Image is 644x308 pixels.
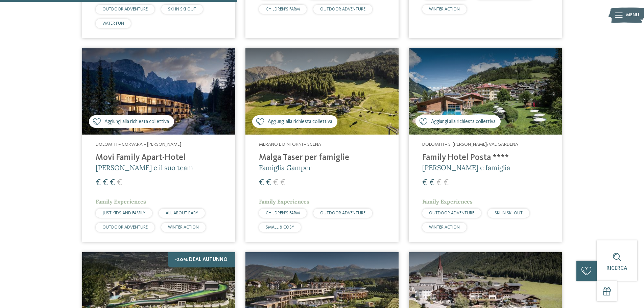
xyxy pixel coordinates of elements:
span: [PERSON_NAME] e il suo team [96,163,193,172]
span: WINTER ACTION [168,225,199,230]
span: OUTDOOR ADVENTURE [320,211,365,215]
span: WINTER ACTION [429,7,460,11]
span: SKI-IN SKI-OUT [495,211,523,215]
span: Family Experiences [259,198,309,205]
span: € [444,179,449,187]
span: CHILDREN’S FARM [266,211,300,215]
span: ALL ABOUT BABY [166,211,198,215]
span: € [110,179,115,187]
span: € [259,179,264,187]
span: OUTDOOR ADVENTURE [429,211,474,215]
span: SKI-IN SKI-OUT [168,7,196,11]
span: € [436,179,442,187]
span: Famiglia Gamper [259,163,312,172]
span: € [280,179,285,187]
span: Dolomiti – S. [PERSON_NAME]/Val Gardena [422,142,518,147]
span: Merano e dintorni – Scena [259,142,321,147]
span: Dolomiti – Corvara – [PERSON_NAME] [96,142,181,147]
img: Cercate un hotel per famiglie? Qui troverete solo i migliori! [245,48,399,135]
a: Cercate un hotel per famiglie? Qui troverete solo i migliori! Aggiungi alla richiesta collettiva ... [245,48,399,242]
span: CHILDREN’S FARM [266,7,300,11]
span: € [273,179,278,187]
span: OUTDOOR ADVENTURE [102,7,148,11]
a: Cercate un hotel per famiglie? Qui troverete solo i migliori! Aggiungi alla richiesta collettiva ... [409,48,562,242]
img: Cercate un hotel per famiglie? Qui troverete solo i migliori! [82,48,235,135]
span: Aggiungi alla richiesta collettiva [431,118,496,125]
span: € [266,179,271,187]
span: SMALL & COSY [266,225,294,230]
span: JUST KIDS AND FAMILY [102,211,145,215]
img: Cercate un hotel per famiglie? Qui troverete solo i migliori! [409,48,562,135]
h4: Malga Taser per famiglie [259,153,385,163]
span: OUTDOOR ADVENTURE [320,7,365,11]
span: WINTER ACTION [429,225,460,230]
span: € [117,179,122,187]
span: Family Experiences [422,198,473,205]
span: € [103,179,108,187]
span: Family Experiences [96,198,146,205]
span: OUTDOOR ADVENTURE [102,225,148,230]
span: € [422,179,427,187]
span: WATER FUN [102,21,124,26]
span: Aggiungi alla richiesta collettiva [104,118,169,125]
span: € [429,179,434,187]
h4: Family Hotel Posta **** [422,153,548,163]
span: [PERSON_NAME] e famiglia [422,163,510,172]
a: Cercate un hotel per famiglie? Qui troverete solo i migliori! Aggiungi alla richiesta collettiva ... [82,48,235,242]
h4: Movi Family Apart-Hotel [96,153,222,163]
span: € [96,179,101,187]
span: Ricerca [606,266,627,271]
span: Aggiungi alla richiesta collettiva [268,118,332,125]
